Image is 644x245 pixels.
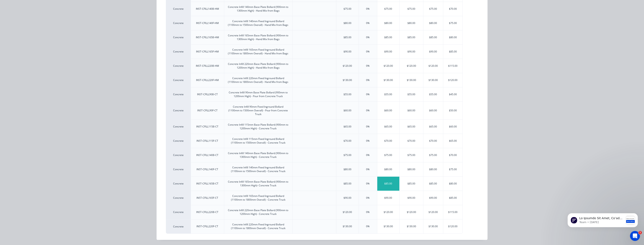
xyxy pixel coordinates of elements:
[366,139,370,143] div: 0%
[166,176,191,191] div: Concrete
[166,101,191,119] div: Concrete
[366,21,370,25] div: 0%
[443,73,463,87] div: $120.00
[166,2,191,16] div: Concrete
[423,148,443,162] div: $75.00
[166,30,191,44] div: Concrete
[343,225,352,228] div: $130.00
[443,177,463,191] div: $80.00
[344,36,351,39] div: $85.00
[423,134,443,148] div: $70.00
[423,16,443,30] div: $80.00
[400,16,423,30] div: $80.00
[423,205,443,219] div: $120.00
[400,73,423,87] div: $130.00
[166,162,191,176] div: Concrete
[366,64,370,68] div: 0%
[344,93,351,96] div: $55.00
[196,153,218,157] div: INST-CFILL140B-CT
[377,2,400,16] div: $75.00
[366,125,370,128] div: 0%
[400,30,423,44] div: $85.00
[377,102,400,119] div: $60.00
[423,73,443,87] div: $130.00
[227,76,289,84] div: Concrete Infill 220mm Fixed Inground Bollard (1100mm to 1800mm Overall) - Hand Mix from Bags
[196,64,219,68] div: INST-CFILL220B-HM
[196,139,218,143] div: INST-CFILL115F-CT
[377,59,400,73] div: $120.00
[443,120,463,134] div: $60.00
[400,2,423,16] div: $75.00
[443,219,463,233] div: $120.00
[630,231,640,241] iframe: Intercom live chat
[423,191,443,205] div: $90.00
[377,45,400,59] div: $90.00
[377,191,400,205] div: $90.00
[423,87,443,101] div: $55.00
[377,205,400,219] div: $120.00
[400,191,423,205] div: $90.00
[400,134,423,148] div: $70.00
[344,50,351,54] div: $90.00
[366,210,370,214] div: 0%
[166,148,191,162] div: Concrete
[196,36,219,39] div: INST-CFILL165B-HM
[166,191,191,205] div: Concrete
[197,93,218,96] div: INST-CFILL90B-CT
[400,87,423,101] div: $55.00
[227,62,289,70] div: Concrete Infill 220mm Base Plate Bollard (900mm to 1200mm High) - Hand Mix from Bags
[366,196,370,200] div: 0%
[227,123,289,130] div: Concrete Infill 115mm Base Plate Bollard (900mm to 1200mm High) - Concrete Truck
[227,19,289,27] div: Concrete Infill 140mm Fixed Inground Bollard (1100mm to 1500mm Overall) - Hand Mix from Bags
[166,59,191,73] div: Concrete
[227,34,289,41] div: Concrete Infill 165mm Base Plate Bollard (900mm to 1300mm High) - Hand Mix from Bags
[443,191,463,205] div: $85.00
[423,162,443,176] div: $80.00
[377,134,400,148] div: $70.00
[166,134,191,148] div: Concrete
[423,102,443,119] div: $60.00
[443,2,463,16] div: $70.00
[196,78,219,82] div: INST-CFILL220F-HM
[377,177,400,191] div: $85.00
[366,93,370,96] div: 0%
[423,219,443,233] div: $130.00
[227,194,289,202] div: Concrete Infill 165mm Fixed Inground Bollard (1100mm to 1800mm Overall) - Concrete Truck
[400,102,423,119] div: $60.00
[366,225,370,228] div: 0%
[377,162,400,176] div: $80.00
[366,36,370,39] div: 0%
[344,139,351,143] div: $70.00
[197,109,218,112] div: INST-CFILL90F-CT
[443,148,463,162] div: $70.00
[443,205,463,219] div: $115.00
[343,210,352,214] div: $120.00
[366,109,370,112] div: 0%
[400,162,423,176] div: $80.00
[196,210,218,214] div: INST-CFILL220B-CT
[196,7,219,11] div: INST-CFILL140B-HM
[344,109,351,112] div: $60.00
[227,208,289,216] div: Concrete Infill 220mm Base Plate Bollard (900mm to 1200mm High) - Concrete Truck
[18,15,63,19] p: Message from Team, sent 3w ago
[377,16,400,30] div: $80.00
[366,50,370,54] div: 0%
[400,120,423,134] div: $65.00
[344,182,351,186] div: $85.00
[638,231,642,234] span: 1
[443,45,463,59] div: $85.00
[227,137,289,145] div: Concrete Infill 115mm Fixed Inground Bollard (1100mm to 1500mm Overall) - Concrete Truck
[166,44,191,59] div: Concrete
[423,59,443,73] div: $120.00
[400,45,423,59] div: $90.00
[400,59,423,73] div: $120.00
[400,177,423,191] div: $85.00
[344,125,351,128] div: $65.00
[344,168,351,171] div: $80.00
[227,180,289,187] div: Concrete Infill 165mm Base Plate Bollard (900mm to 1300mm High)- Concrete Truck
[343,78,352,82] div: $130.00
[227,48,289,55] div: Concrete Infill 165mm Fixed Inground Bollard (1100mm to 1800mm Overall) - Hand Mix from Bags
[377,87,400,101] div: $55.00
